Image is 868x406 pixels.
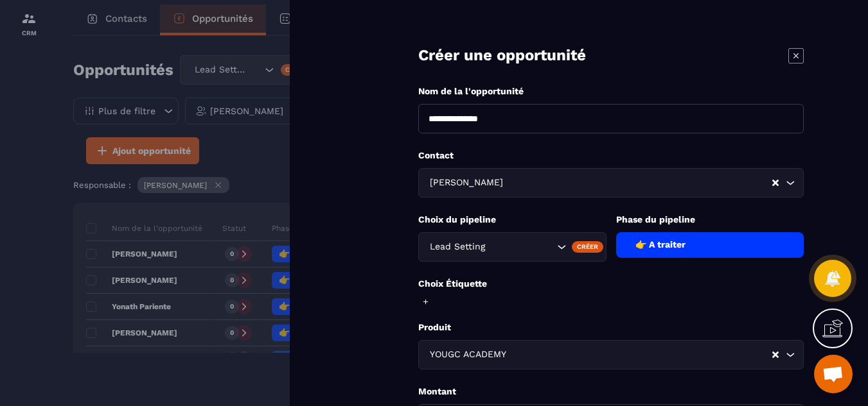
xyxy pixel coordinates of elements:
span: Lead Setting [427,240,488,254]
input: Search for option [506,176,771,190]
p: Nom de la l'opportunité [418,85,804,97]
span: YOUGC ACADEMY [427,348,509,362]
p: Choix Étiquette [418,278,804,290]
p: Produit [418,321,804,334]
p: Phase du pipeline [616,214,804,226]
div: Search for option [418,232,607,262]
button: Clear Selected [772,178,779,188]
p: Choix du pipeline [418,214,607,226]
input: Search for option [509,348,771,362]
button: Clear Selected [772,350,779,360]
span: [PERSON_NAME] [427,176,506,190]
div: Ouvrir le chat [814,355,853,393]
div: Créer [572,241,603,253]
p: Créer une opportunité [418,45,586,66]
div: Search for option [418,340,804,369]
p: Contact [418,149,804,162]
input: Search for option [488,240,554,254]
div: Search for option [418,168,804,198]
